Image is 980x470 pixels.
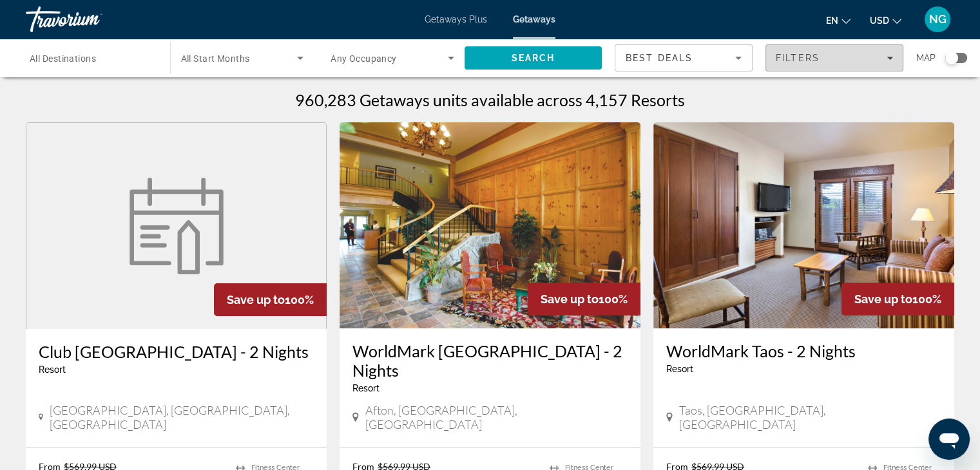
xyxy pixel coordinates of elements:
[826,15,838,26] span: en
[122,178,231,274] img: Club Wyndham Sea Gardens - 2 Nights
[826,11,850,30] button: Change language
[870,11,901,30] button: Change currency
[854,292,912,306] span: Save up to
[425,14,487,24] a: Getaways Plus
[352,383,380,393] span: Resort
[916,49,936,67] span: Map
[227,293,285,306] span: Save up to
[513,14,555,24] a: Getaways
[929,13,946,26] span: NG
[541,292,599,306] span: Save up to
[626,53,693,63] span: Best Deals
[214,283,327,316] div: 100%
[295,90,685,109] h1: 960,283 Getaways units available across 4,157 Resorts
[626,50,742,66] mat-select: Sort by
[331,53,397,64] span: Any Occupancy
[666,364,693,374] span: Resort
[921,6,954,33] button: User Menu
[39,364,66,375] span: Resort
[26,122,327,329] a: Club Wyndham Sea Gardens - 2 Nights
[465,46,602,70] button: Search
[653,122,954,328] img: WorldMark Taos - 2 Nights
[39,342,314,361] a: Club [GEOGRAPHIC_DATA] - 2 Nights
[26,3,155,36] a: Travorium
[841,283,954,315] div: 100%
[365,403,628,431] span: Afton, [GEOGRAPHIC_DATA], [GEOGRAPHIC_DATA]
[50,403,314,431] span: [GEOGRAPHIC_DATA], [GEOGRAPHIC_DATA], [GEOGRAPHIC_DATA]
[528,283,640,315] div: 100%
[352,341,628,380] a: WorldMark [GEOGRAPHIC_DATA] - 2 Nights
[30,51,153,66] input: Select destination
[340,122,640,328] img: WorldMark Grand Lake - 2 Nights
[181,53,250,64] span: All Start Months
[928,418,970,460] iframe: Кнопка запуска окна обмена сообщениями
[666,341,941,361] a: WorldMark Taos - 2 Nights
[870,15,889,26] span: USD
[679,403,941,431] span: Taos, [GEOGRAPHIC_DATA], [GEOGRAPHIC_DATA]
[30,53,96,64] span: All Destinations
[765,44,903,71] button: Filters
[511,53,555,63] span: Search
[776,53,820,63] span: Filters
